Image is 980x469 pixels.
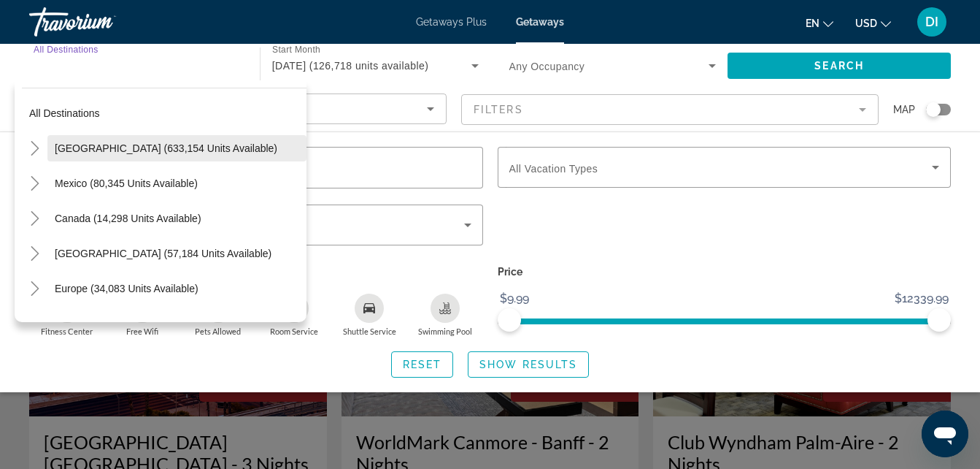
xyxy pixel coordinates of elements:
[892,288,951,310] span: $12339.99
[806,12,833,34] button: Change language
[498,319,952,321] ngx-slider: ngx-slider
[509,163,598,175] span: All Vacation Types
[34,45,99,54] span: All Destinations
[498,308,521,332] span: ngx-slider
[416,16,487,28] a: Getaways Plus
[925,15,938,29] span: DI
[331,293,407,337] button: Shuttle Service
[22,100,306,126] button: All destinations
[47,240,306,267] button: [GEOGRAPHIC_DATA] (57,184 units available)
[893,99,915,120] span: Map
[22,311,47,337] button: Toggle Australia (3,273 units available)
[41,327,93,336] span: Fitness Center
[728,53,951,79] button: Search
[47,205,306,232] button: Canada (14,298 units available)
[270,327,318,336] span: Room Service
[814,60,864,72] span: Search
[22,241,47,267] button: Toggle Caribbean & Atlantic Islands (57,184 units available)
[468,351,589,378] button: Show Results
[47,135,306,161] button: [GEOGRAPHIC_DATA] (633,154 units available)
[479,359,577,370] span: Show Results
[195,327,241,336] span: Pets Allowed
[42,100,434,118] mat-select: Sort by
[29,107,100,119] span: All destinations
[272,45,320,55] span: Start Month
[47,310,306,337] button: Australia (3,273 units available)
[126,327,158,336] span: Free Wifi
[927,308,951,332] span: ngx-slider-max
[22,171,47,197] button: Toggle Mexico (80,345 units available)
[498,288,531,310] span: $9.99
[343,327,396,336] span: Shuttle Service
[403,359,442,370] span: Reset
[22,136,47,161] button: Toggle United States (633,154 units available)
[498,262,952,282] p: Price
[407,293,483,337] button: Swimming Pool
[806,18,819,29] span: en
[855,18,877,29] span: USD
[461,94,879,126] button: Filter
[391,351,454,378] button: Reset
[55,178,198,189] span: Mexico (80,345 units available)
[418,327,472,336] span: Swimming Pool
[55,248,271,259] span: [GEOGRAPHIC_DATA] (57,184 units available)
[272,60,429,72] span: [DATE] (126,718 units available)
[55,213,201,224] span: Canada (14,298 units available)
[516,16,564,28] a: Getaways
[29,3,175,41] a: Travorium
[855,12,891,34] button: Change currency
[47,170,306,197] button: Mexico (80,345 units available)
[913,7,951,37] button: User Menu
[47,275,306,302] button: Europe (34,083 units available)
[922,411,968,457] iframe: Button to launch messaging window
[55,283,198,294] span: Europe (34,083 units available)
[509,61,585,72] span: Any Occupancy
[22,206,47,232] button: Toggle Canada (14,298 units available)
[55,142,277,154] span: [GEOGRAPHIC_DATA] (633,154 units available)
[22,276,47,302] button: Toggle Europe (34,083 units available)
